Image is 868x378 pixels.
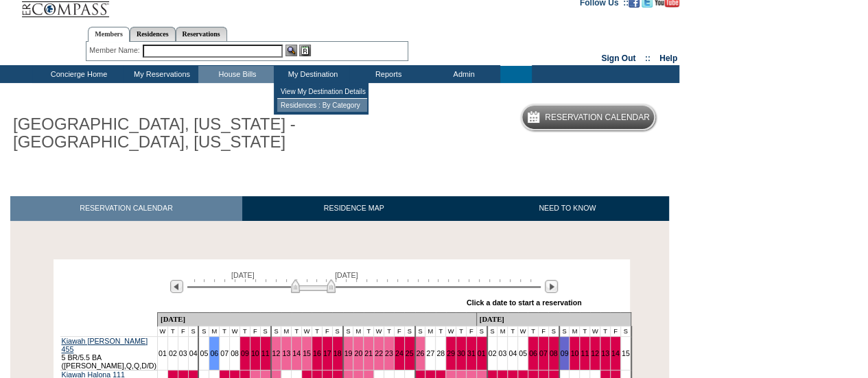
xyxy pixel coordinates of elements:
[446,326,456,336] td: W
[167,326,178,336] td: T
[610,326,620,336] td: F
[349,66,425,83] td: Reports
[364,349,373,357] a: 21
[188,326,198,336] td: S
[88,27,130,42] a: Members
[302,326,312,336] td: W
[548,326,559,336] td: S
[285,45,297,56] img: View
[167,336,178,370] td: 02
[198,326,209,336] td: S
[158,326,168,336] td: W
[312,326,322,336] td: T
[241,349,249,357] a: 09
[394,326,404,336] td: F
[344,349,353,357] a: 19
[406,349,414,357] a: 25
[559,326,570,336] td: S
[518,326,528,336] td: W
[220,326,230,336] td: T
[611,349,620,357] a: 14
[447,349,455,357] a: 29
[465,196,669,220] a: NEED TO KNOW
[364,326,374,336] td: T
[62,337,148,353] a: Kiawah [PERSON_NAME] 455
[384,326,394,336] td: T
[198,66,274,83] td: House Bills
[374,326,384,336] td: W
[385,349,393,357] a: 23
[170,280,183,293] img: Previous
[425,66,500,83] td: Admin
[645,54,650,63] span: ::
[466,326,476,336] td: F
[545,280,558,293] img: Next
[528,326,538,336] td: T
[313,349,321,357] a: 16
[89,45,142,56] div: Member Name:
[601,54,635,63] a: Sign Out
[260,326,270,336] td: S
[436,336,446,370] td: 28
[198,336,209,370] td: 05
[261,349,270,357] a: 11
[425,326,436,336] td: M
[353,326,364,336] td: M
[404,326,414,336] td: S
[601,349,609,357] a: 13
[476,312,631,326] td: [DATE]
[299,45,311,56] img: Reservations
[123,66,198,83] td: My Reservations
[417,349,425,357] a: 26
[591,349,599,357] a: 12
[271,326,281,336] td: S
[620,326,631,336] td: S
[274,66,349,83] td: My Destination
[487,336,497,370] td: 02
[354,349,362,357] a: 20
[158,336,168,370] td: 01
[322,326,332,336] td: F
[277,85,367,99] td: View My Destination Details
[242,196,466,220] a: RESIDENCE MAP
[570,326,580,336] td: M
[282,349,290,357] a: 13
[425,336,436,370] td: 27
[395,349,403,357] a: 24
[10,113,318,154] h1: [GEOGRAPHIC_DATA], [US_STATE] - [GEOGRAPHIC_DATA], [US_STATE]
[10,196,242,220] a: RESERVATION CALENDAR
[277,99,367,112] td: Residences : By Category
[231,271,255,279] span: [DATE]
[209,326,220,336] td: M
[158,312,477,326] td: [DATE]
[476,326,486,336] td: S
[250,326,260,336] td: F
[230,326,240,336] td: W
[545,113,650,122] h5: Reservation Calendar
[178,336,188,370] td: 03
[436,326,446,336] td: T
[478,349,486,357] a: 01
[60,336,158,370] td: 5 BR/5.5 BA ([PERSON_NAME],Q,Q,D/D)
[508,326,518,336] td: T
[659,54,677,63] a: Help
[590,326,600,336] td: W
[292,326,302,336] td: T
[272,349,281,357] a: 12
[550,349,558,357] a: 08
[292,349,301,357] a: 14
[323,349,331,357] a: 17
[333,349,342,357] a: 18
[600,326,611,336] td: T
[303,349,311,357] a: 15
[518,336,528,370] td: 05
[467,349,476,357] a: 31
[487,326,497,336] td: S
[332,326,342,336] td: S
[538,326,548,336] td: F
[281,326,292,336] td: M
[375,349,383,357] a: 22
[335,271,358,279] span: [DATE]
[456,326,466,336] td: T
[188,336,198,370] td: 04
